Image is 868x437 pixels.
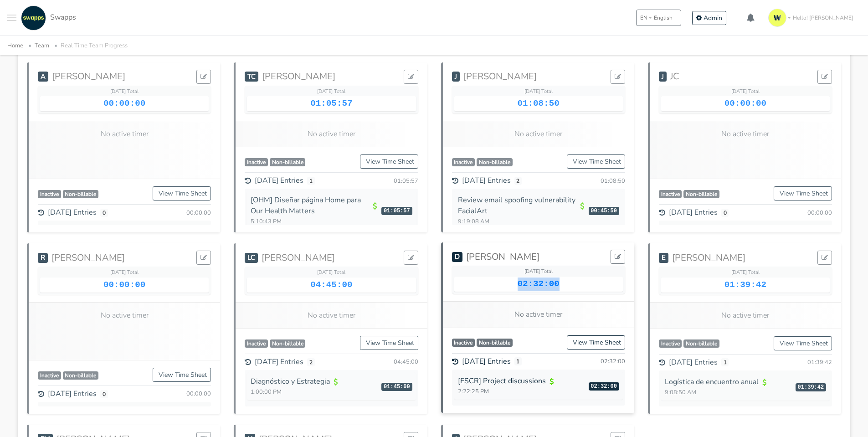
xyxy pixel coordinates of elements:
[373,201,377,211] i: Billable
[381,383,412,391] span: 01:45:00
[458,195,575,216] a: Review email spoofing vulnerability FacialArt
[247,269,416,277] div: [DATE] Total
[7,5,16,31] button: Toggle navigation menu
[721,358,729,366] span: 1
[251,376,330,386] a: Diagnóstico y Estrategia
[251,388,377,396] small: 1:00:00 PM
[452,71,537,82] a: J[PERSON_NAME]
[774,186,832,201] a: View Time Sheet
[518,98,560,108] span: 01:08:50
[669,208,718,217] span: [DATE] Entries
[100,390,108,398] span: 0
[63,371,99,380] span: Non-billable
[659,72,667,82] span: J
[683,339,719,348] span: Non-billable
[452,309,625,320] p: No active timer
[806,209,832,216] div: 00:00:00
[21,5,46,31] img: swapps-linkedin-v2.jpg
[38,129,211,139] p: No active timer
[63,190,99,198] span: Non-billable
[245,339,268,348] span: Inactive
[659,190,682,198] span: Inactive
[550,376,554,387] i: Billable
[38,253,48,263] span: R
[665,388,791,397] small: 9:08:50 AM
[153,368,211,382] a: View Time Sheet
[659,253,668,263] span: E
[38,190,61,198] span: Inactive
[310,98,352,108] span: 01:05:57
[589,382,619,391] span: 02:32:00
[659,310,832,321] p: No active timer
[310,280,352,290] span: 04:45:00
[704,14,722,22] span: Admin
[245,129,418,139] p: No active timer
[452,158,475,166] span: Inactive
[38,71,125,82] a: A[PERSON_NAME]
[270,339,306,348] span: Non-billable
[50,12,76,22] span: Swapps
[514,177,522,185] span: 2
[661,269,830,277] div: [DATE] Total
[251,217,377,226] small: 5:10:43 PM
[659,339,682,348] span: Inactive
[765,5,861,31] a: Hello! [PERSON_NAME]
[38,252,125,263] a: R[PERSON_NAME]
[669,358,718,367] span: [DATE] Entries
[599,358,625,365] div: 02:32:00
[40,269,209,277] div: [DATE] Total
[247,88,416,96] div: [DATE] Total
[103,98,145,108] span: 00:00:00
[381,207,412,215] span: 01:05:57
[245,253,258,263] span: LC
[40,88,209,96] div: [DATE] Total
[661,88,830,96] div: [DATE] Total
[38,72,48,82] span: A
[452,72,460,82] span: J
[185,209,211,216] div: 00:00:00
[19,5,76,31] a: Swapps
[654,14,673,22] span: English
[683,190,719,198] span: Non-billable
[245,71,335,82] a: TC[PERSON_NAME]
[452,129,625,139] p: No active timer
[762,377,766,388] i: Billable
[255,176,303,185] span: [DATE] Entries
[665,377,759,387] a: Logística de encuentro anual
[724,280,766,290] span: 01:39:42
[774,336,832,350] a: View Time Sheet
[589,207,619,215] span: 00:45:50
[35,41,49,50] a: Team
[580,201,584,211] i: Billable
[360,154,418,169] a: View Time Sheet
[153,186,211,201] a: View Time Sheet
[185,390,211,397] div: 00:00:00
[659,71,679,82] a: JJC
[458,376,546,386] a: [ESCR] Project discussions
[477,158,513,166] span: Non-billable
[7,41,23,50] a: Home
[48,208,97,217] span: [DATE] Entries
[392,358,418,365] div: 04:45:00
[255,358,303,366] span: [DATE] Entries
[251,195,361,216] a: [OHM] Diseñar página Home para Our Health Matters
[567,154,625,169] a: View Time Sheet
[38,310,211,321] p: No active timer
[462,357,511,366] span: [DATE] Entries
[334,376,338,387] i: Billable
[518,279,560,289] span: 02:32:00
[458,217,584,226] small: 9:19:08 AM
[692,11,726,25] a: Admin
[454,88,623,96] div: [DATE] Total
[452,252,462,262] span: D
[452,339,475,347] span: Inactive
[567,335,625,350] a: View Time Sheet
[38,371,61,380] span: Inactive
[477,339,513,347] span: Non-billable
[806,359,832,366] div: 01:39:42
[103,280,145,290] span: 00:00:00
[245,158,268,166] span: Inactive
[659,129,832,139] p: No active timer
[458,387,584,396] small: 2:22:25 PM
[48,390,97,398] span: [DATE] Entries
